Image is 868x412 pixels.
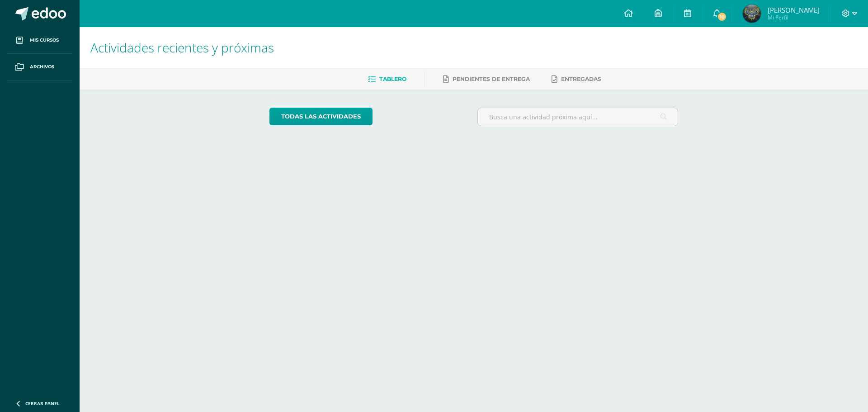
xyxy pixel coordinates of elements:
[368,72,406,86] a: Tablero
[453,76,530,82] span: Pendientes de entrega
[717,12,727,22] span: 10
[768,14,820,21] span: Mi Perfil
[552,72,601,86] a: Entregadas
[7,27,72,54] a: Mis cursos
[25,400,60,407] span: Cerrar panel
[478,108,678,126] input: Busca una actividad próxima aquí...
[7,54,72,81] a: Archivos
[743,5,761,23] img: 6a9bd3bb6b36bf4a832d523f437d0e7c.png
[30,37,59,44] span: Mis cursos
[30,63,54,71] span: Archivos
[90,39,274,56] span: Actividades recientes y próximas
[443,72,530,86] a: Pendientes de entrega
[768,5,820,14] span: [PERSON_NAME]
[561,76,601,82] span: Entregadas
[379,76,406,82] span: Tablero
[269,108,373,125] a: todas las Actividades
